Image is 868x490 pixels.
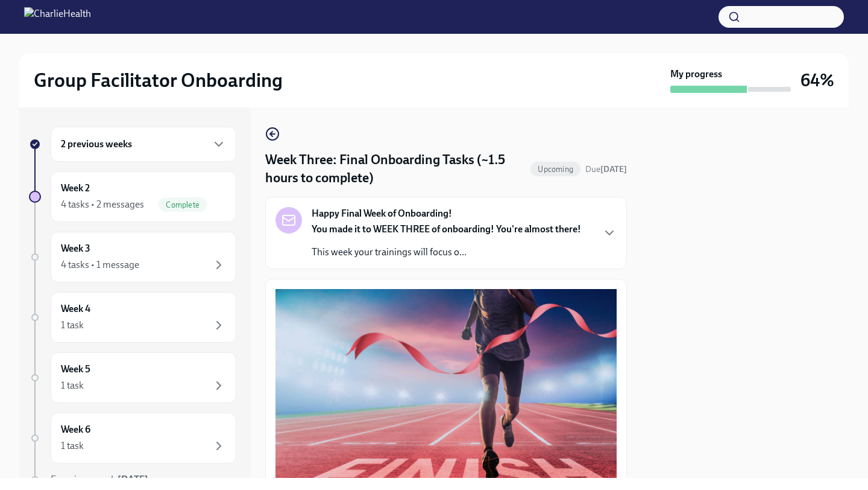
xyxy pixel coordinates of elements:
h6: 2 previous weeks [61,138,132,151]
div: 1 task [61,379,84,392]
h6: Week 4 [61,302,90,316]
div: 2 previous weeks [51,127,236,162]
a: Week 41 task [29,292,236,343]
h6: Week 3 [61,242,90,255]
p: This week your trainings will focus o... [312,246,581,259]
span: Experience ends [51,474,148,485]
span: August 30th, 2025 09:00 [585,164,627,175]
div: 1 task [61,319,84,332]
span: Upcoming [530,165,580,174]
a: Week 34 tasks • 1 message [29,232,236,282]
a: Week 24 tasks • 2 messagesComplete [29,171,236,222]
div: 4 tasks • 2 messages [61,198,144,211]
div: 1 task [61,439,84,453]
h4: Week Three: Final Onboarding Tasks (~1.5 hours to complete) [265,151,526,187]
h6: Week 6 [61,423,90,436]
strong: Happy Final Week of Onboarding! [312,207,452,220]
h3: 64% [800,69,834,91]
strong: My progress [670,68,722,81]
h2: Group Facilitator Onboarding [34,68,283,92]
a: Week 61 task [29,413,236,463]
span: Complete [159,200,207,209]
div: 4 tasks • 1 message [61,258,139,272]
span: Due [585,164,627,174]
strong: You made it to WEEK THREE of onboarding! You're almost there! [312,223,581,235]
a: Week 51 task [29,352,236,403]
strong: [DATE] [600,164,627,174]
img: CharlieHealth [24,7,91,27]
h6: Week 5 [61,363,90,376]
h6: Week 2 [61,182,90,195]
strong: [DATE] [118,474,148,485]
